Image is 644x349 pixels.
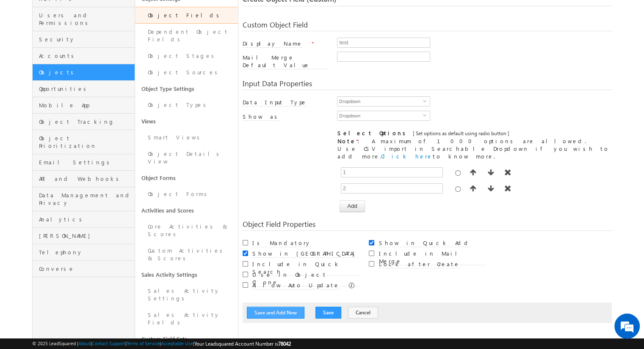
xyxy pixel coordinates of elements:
a: API and Webhooks [33,171,135,187]
button: Save [315,307,341,319]
a: Mail Merge Default Value [243,61,328,68]
div: Object Field Properties [243,221,612,231]
button: Add [340,200,365,212]
a: Acceptable Use [161,341,193,346]
span: Dropdown [337,97,423,106]
span: Analytics [39,215,133,223]
a: [PERSON_NAME] [33,228,135,244]
a: Users and Permissions [33,7,135,31]
button: Cancel [348,307,378,319]
label: Show in [GEOGRAPHIC_DATA] [252,250,359,258]
a: Object Sources [135,64,238,81]
span: Telephony [39,248,133,256]
a: Dependent Object Fields [135,24,238,48]
a: Data Management and Privacy [33,187,135,211]
a: Smart Views [135,129,238,146]
span: Converse [39,265,133,273]
a: Object Forms [135,170,238,186]
a: Data Input Type [243,98,307,106]
label: Include in Quick Search [252,260,359,276]
a: Lock after Create [379,260,460,267]
a: Object Type Settings [135,81,238,97]
a: Telephony [33,244,135,261]
div: Input Data Properties [243,80,612,90]
a: Custom Activities & Scores [135,243,238,267]
span: Email Settings [39,158,133,166]
a: Converse [33,261,135,277]
span: Objects [39,68,133,76]
div: Custom Object Field [243,21,612,31]
a: Click here [381,153,432,160]
a: Custom Field Sets [135,331,238,347]
span: Use CSV import in Searchable Dropdown if you wish to add more. to know more. [337,145,609,160]
span: Dropdown [337,111,423,120]
span: Object Prioritization [39,134,133,150]
a: Is Mandatory [252,239,311,246]
a: Object Prioritization [33,130,135,154]
span: [ Set options as default using radio button ] [412,130,509,136]
a: Object Stages [135,48,238,64]
div: Minimize live chat window [139,4,159,25]
label: Display Name [243,40,303,48]
a: Sales Activity Settings [135,283,238,307]
a: Display Name [243,40,310,47]
span: © 2025 LeadSquared | | | | | [32,340,291,348]
a: Mobile App [33,97,135,114]
button: Move Down [485,167,496,179]
span: select [423,113,430,117]
a: Contact Support [92,341,125,346]
a: Email Settings [33,154,135,171]
label: Data Input Type [243,98,307,106]
label: Show in Quick Add [379,239,471,247]
a: Sales Activity Fields [135,307,238,331]
input: Value [341,183,443,194]
textarea: Type your message and hit 'Enter' [11,78,155,253]
b: Note [337,137,356,145]
a: Object Fields [135,7,238,24]
input: Default [455,170,461,176]
a: Activities and Scores [135,202,238,218]
a: Object Forms [135,186,238,202]
span: [PERSON_NAME] [39,232,133,240]
a: Show as [243,113,280,120]
a: Object Types [135,97,238,113]
a: Show in [GEOGRAPHIC_DATA] [252,250,359,257]
button: Move Up [467,167,478,179]
a: Include in Quick Search [252,268,359,275]
div: Select Options [337,129,612,137]
a: Analytics [33,211,135,228]
a: Core Activities & Scores [135,218,238,243]
em: Start Chat [115,260,154,272]
a: Accounts [33,48,135,64]
span: Security [39,35,133,43]
span: Mobile App [39,101,133,109]
a: Object Tracking [33,114,135,130]
button: Remove [502,167,513,179]
input: Default [455,186,461,192]
span: Accounts [39,52,133,60]
span: 78042 [278,341,291,347]
span: : A maximum of 1000 options are allowed. [337,137,586,145]
a: Security [33,31,135,48]
button: Remove [502,183,513,195]
a: Views [135,113,238,129]
label: Mail Merge Default Value [243,54,328,69]
label: Lock after Create [379,260,460,268]
div: Chat with us now [44,44,142,55]
a: Allow Auto Update [252,281,346,289]
label: Is Mandatory [252,239,311,247]
a: Terms of Service [127,341,160,346]
a: Opportunities [33,81,135,97]
button: Move Up [467,183,478,195]
span: Opportunities [39,85,133,93]
span: Object Tracking [39,118,133,125]
span: Your Leadsquared Account Number is [194,341,291,347]
input: Value [341,167,443,177]
a: Use in Object Clone [252,278,359,286]
a: Object Details View [135,146,238,170]
img: d_60004797649_company_0_60004797649 [14,44,36,55]
button: Save and Add New [247,307,304,319]
button: Move Down [485,183,496,195]
label: Use in Object Clone [252,271,359,286]
label: Include in Mail Merge [379,250,486,265]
